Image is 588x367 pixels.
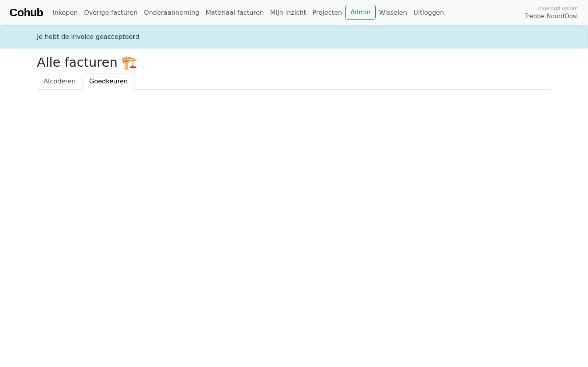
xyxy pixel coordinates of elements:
[141,5,202,21] a: Onderaanneming
[10,3,43,22] a: Cohub
[49,5,81,21] a: Inkopen
[345,5,376,20] a: Admin
[410,5,447,21] a: Uitloggen
[538,4,578,12] span: Ingelogd onder:
[376,5,410,21] a: Wisselen
[309,5,345,21] a: Projecten
[525,12,578,21] span: Trebbe NoordOost
[37,55,551,70] h2: Alle facturen 🏗️
[202,5,267,21] a: Materiaal facturen
[32,32,556,42] div: Je hebt de invoice geaccepteerd
[89,77,128,85] span: Goedkeuren
[267,5,309,21] a: Mijn inzicht
[37,73,83,90] a: Afcoderen
[81,5,141,21] a: Overige facturen
[44,77,76,85] span: Afcoderen
[83,73,135,90] a: Goedkeuren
